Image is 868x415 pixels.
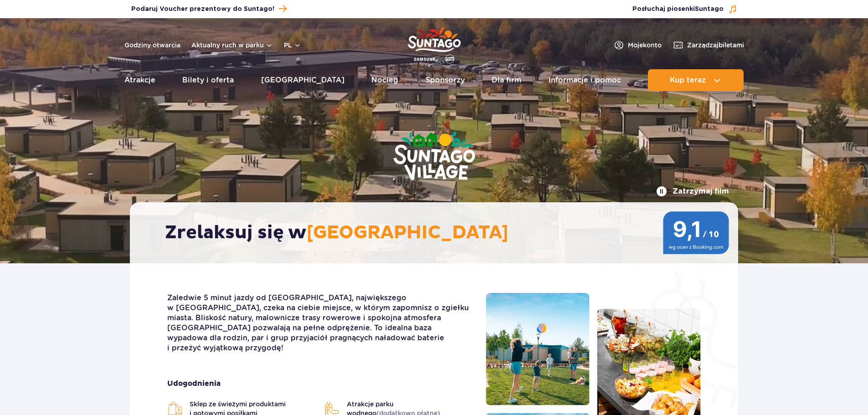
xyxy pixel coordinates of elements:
span: Suntago [695,6,724,12]
strong: Udogodnienia [167,379,472,389]
span: Podaruj Voucher prezentowy do Suntago! [131,5,274,14]
button: Kup teraz [648,69,744,91]
a: Sponsorzy [426,69,465,91]
a: Mojekonto [613,40,662,51]
a: Bilety i oferta [182,69,234,91]
span: Kup teraz [670,76,706,84]
span: Posłuchaj piosenki [632,5,724,14]
span: Moje konto [628,41,662,50]
p: Zaledwie 5 minut jazdy od [GEOGRAPHIC_DATA], największego w [GEOGRAPHIC_DATA], czeka na ciebie mi... [167,293,472,353]
button: Aktualny ruch w parku [191,41,273,49]
a: Godziny otwarcia [124,41,180,50]
span: [GEOGRAPHIC_DATA] [307,221,508,244]
button: Posłuchaj piosenkiSuntago [632,5,737,14]
button: Zatrzymaj film [656,186,729,197]
a: [GEOGRAPHIC_DATA] [261,69,344,91]
a: Informacje i pomoc [549,69,621,91]
img: 9,1/10 wg ocen z Booking.com [663,211,729,254]
a: Atrakcje [124,69,155,91]
a: Park of Poland [408,23,461,65]
span: Zarządzaj biletami [687,41,744,50]
a: Podaruj Voucher prezentowy do Suntago! [131,3,287,15]
a: Nocleg [371,69,398,91]
h2: Zrelaksuj się w [165,221,712,244]
a: Dla firm [492,69,521,91]
button: pl [284,41,301,50]
img: Suntago Village [357,96,512,218]
a: Zarządzajbiletami [673,40,744,51]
